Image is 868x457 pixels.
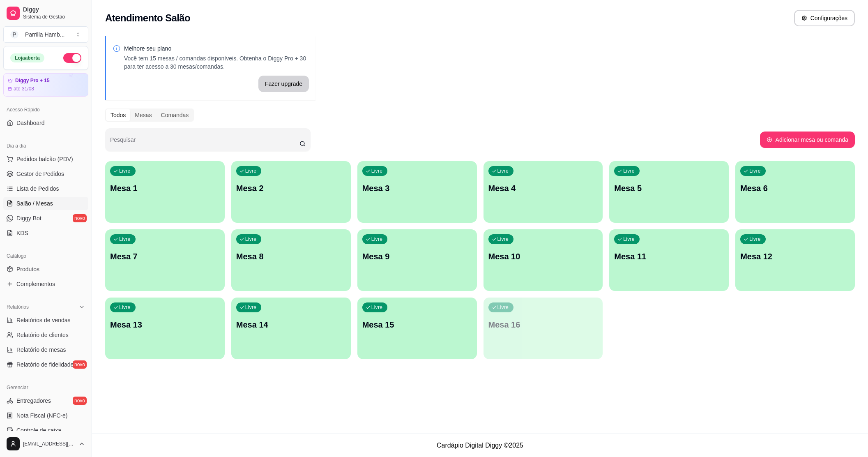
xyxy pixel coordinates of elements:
button: Configurações [794,10,855,26]
p: Livre [119,168,131,174]
a: Relatório de fidelidadenovo [3,358,88,371]
p: Mesa 4 [488,182,598,194]
a: DiggySistema de Gestão [3,3,88,23]
input: Pesquisar [110,139,299,147]
button: LivreMesa 12 [735,229,855,291]
button: LivreMesa 14 [231,298,351,359]
a: Dashboard [3,116,88,129]
p: Livre [119,304,131,311]
div: Acesso Rápido [3,103,88,116]
p: Mesa 16 [488,319,598,330]
button: LivreMesa 4 [484,161,603,223]
p: Livre [371,168,383,174]
button: [EMAIL_ADDRESS][DOMAIN_NAME] [3,434,88,454]
p: Mesa 13 [110,319,220,330]
a: Diggy Botnovo [3,212,88,225]
button: LivreMesa 3 [357,161,477,223]
button: LivreMesa 15 [357,298,477,359]
span: Diggy Bot [16,214,41,222]
button: Pedidos balcão (PDV) [3,152,88,166]
p: Mesa 6 [740,182,850,194]
span: [EMAIL_ADDRESS][DOMAIN_NAME] [23,441,75,447]
span: KDS [16,229,28,237]
button: Alterar Status [63,53,81,63]
div: Loja aberta [10,53,44,62]
button: LivreMesa 2 [231,161,351,223]
span: Relatórios de vendas [16,316,71,324]
p: Mesa 10 [488,251,598,262]
button: LivreMesa 1 [105,161,225,223]
a: Gestor de Pedidos [3,167,88,180]
a: Relatórios de vendas [3,314,88,327]
a: Relatório de clientes [3,328,88,342]
p: Livre [497,304,509,311]
p: Livre [749,168,761,174]
p: Livre [497,236,509,242]
div: Comandas [157,109,193,121]
div: Gerenciar [3,381,88,394]
p: Livre [623,168,635,174]
div: Todos [106,109,130,121]
p: Mesa 1 [110,182,220,194]
span: Salão / Mesas [16,199,53,208]
span: Controle de caixa [16,426,61,434]
a: Controle de caixa [3,424,88,437]
a: Lista de Pedidos [3,182,88,195]
div: Parrilla Hamb ... [25,30,64,39]
p: Livre [119,236,131,242]
a: Nota Fiscal (NFC-e) [3,409,88,422]
p: Mesa 5 [614,182,724,194]
button: LivreMesa 10 [484,229,603,291]
button: LivreMesa 8 [231,229,351,291]
div: Mesas [130,109,156,121]
button: LivreMesa 13 [105,298,225,359]
a: Produtos [3,263,88,276]
button: Fazer upgrade [258,76,309,92]
button: LivreMesa 11 [609,229,729,291]
p: Livre [497,168,509,174]
p: Livre [371,236,383,242]
p: Mesa 11 [614,251,724,262]
p: Mesa 2 [236,182,346,194]
a: KDS [3,226,88,240]
span: Relatório de fidelidade [16,360,74,369]
span: Relatórios [7,304,29,310]
span: Relatório de mesas [16,346,66,354]
button: LivreMesa 7 [105,229,225,291]
p: Livre [245,304,257,311]
a: Complementos [3,277,88,291]
a: Relatório de mesas [3,343,88,356]
p: Livre [371,304,383,311]
a: Entregadoresnovo [3,394,88,407]
p: Livre [749,236,761,242]
button: LivreMesa 5 [609,161,729,223]
p: Mesa 12 [740,251,850,262]
article: até 31/08 [14,85,34,92]
span: Entregadores [16,397,51,405]
h2: Atendimento Salão [105,12,190,25]
div: Dia a dia [3,139,88,152]
p: Você tem 15 mesas / comandas disponíveis. Obtenha o Diggy Pro + 30 para ter acesso a 30 mesas/com... [124,54,309,71]
p: Mesa 7 [110,251,220,262]
span: Complementos [16,280,55,288]
a: Diggy Pro + 15até 31/08 [3,73,88,97]
span: Nota Fiscal (NFC-e) [16,411,67,420]
div: Catálogo [3,249,88,263]
p: Mesa 15 [362,319,472,330]
article: Diggy Pro + 15 [15,78,50,84]
p: Livre [245,236,257,242]
button: Adicionar mesa ou comanda [760,132,855,148]
button: LivreMesa 6 [735,161,855,223]
span: Sistema de Gestão [23,14,85,20]
span: Dashboard [16,119,45,127]
button: Select a team [3,26,88,43]
p: Mesa 8 [236,251,346,262]
span: Lista de Pedidos [16,185,59,193]
button: LivreMesa 16 [484,298,603,359]
span: Pedidos balcão (PDV) [16,155,73,163]
a: Salão / Mesas [3,197,88,210]
p: Mesa 9 [362,251,472,262]
span: P [10,30,18,39]
p: Mesa 3 [362,182,472,194]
